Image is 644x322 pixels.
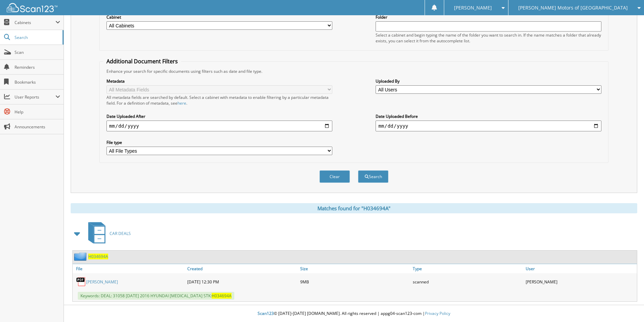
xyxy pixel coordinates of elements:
[73,264,186,273] a: File
[110,231,131,236] span: CAR DEALS
[610,289,644,322] iframe: Chat Widget
[84,220,131,247] a: CAR DEALS
[106,14,332,20] label: Cabinet
[106,121,332,131] input: start
[15,64,60,70] span: Reminders
[258,310,274,316] span: Scan123
[376,32,601,44] div: Select a cabinet and begin typing the name of the folder you want to search in. If the name match...
[376,14,601,20] label: Folder
[76,277,86,287] img: PDF.png
[15,35,59,40] span: Search
[299,275,411,288] div: 9MB
[15,79,60,85] span: Bookmarks
[376,113,601,119] label: Date Uploaded Before
[15,94,55,100] span: User Reports
[15,124,60,130] span: Announcements
[425,310,450,316] a: Privacy Policy
[106,113,332,119] label: Date Uploaded After
[103,68,605,74] div: Enhance your search for specific documents using filters such as date and file type.
[186,264,299,273] a: Created
[376,121,601,131] input: end
[106,94,332,106] div: All metadata fields are searched by default. Select a cabinet with metadata to enable filtering b...
[86,279,118,285] a: [PERSON_NAME]
[15,20,55,25] span: Cabinets
[411,264,524,273] a: Type
[454,6,492,10] span: [PERSON_NAME]
[15,109,60,115] span: Help
[524,264,637,273] a: User
[319,170,350,183] button: Clear
[106,139,332,145] label: File type
[88,254,108,259] a: H034694A
[376,78,601,84] label: Uploaded By
[7,3,57,12] img: scan123-logo-white.svg
[106,78,332,84] label: Metadata
[177,100,186,106] a: here
[518,6,628,10] span: [PERSON_NAME] Motors of [GEOGRAPHIC_DATA]
[212,293,232,299] span: H034694A
[358,170,388,183] button: Search
[103,58,181,65] legend: Additional Document Filters
[74,252,88,261] img: folder2.png
[411,275,524,288] div: scanned
[71,203,637,213] div: Matches found for "H034694A"
[78,292,234,300] span: Keywords: DEAL: 31058 [DATE] 2016 HYUNDAI [MEDICAL_DATA] STK:
[15,49,60,55] span: Scan
[524,275,637,288] div: [PERSON_NAME]
[299,264,411,273] a: Size
[64,305,644,322] div: © [DATE]-[DATE] [DOMAIN_NAME]. All rights reserved | appg04-scan123-com |
[186,275,299,288] div: [DATE] 12:30 PM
